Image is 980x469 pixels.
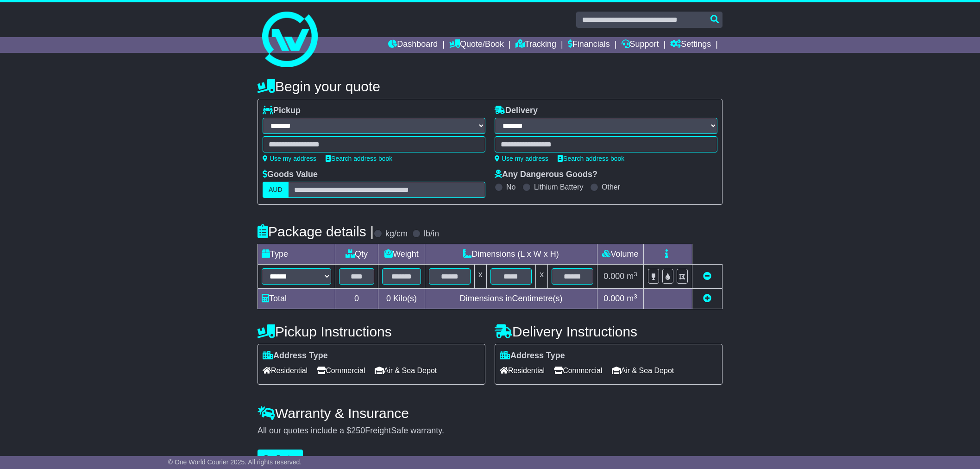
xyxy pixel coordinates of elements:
label: Goods Value [263,170,318,180]
button: Get Quotes [258,450,303,466]
td: Qty [335,244,378,265]
label: Any Dangerous Goods? [495,170,597,180]
span: 0 [386,294,391,303]
span: Commercial [317,363,365,378]
td: Volume [597,244,643,265]
a: Quote/Book [449,37,504,53]
label: Address Type [500,351,565,361]
td: 0 [335,289,378,309]
a: Use my address [263,155,316,162]
label: Other [602,183,620,191]
a: Support [622,37,659,53]
span: Residential [263,363,308,378]
td: x [474,265,486,289]
label: kg/cm [385,229,408,239]
a: Remove this item [703,272,711,281]
span: 250 [351,426,365,435]
a: Search address book [326,155,392,162]
label: Pickup [263,106,301,116]
span: m [627,294,637,303]
span: 0.000 [603,294,624,303]
sup: 3 [634,293,637,300]
td: Total [258,289,335,309]
td: Dimensions in Centimetre(s) [425,289,597,309]
span: Air & Sea Depot [375,363,437,378]
label: No [506,183,515,191]
label: AUD [263,182,289,198]
a: Dashboard [388,37,438,53]
td: x [536,265,548,289]
h4: Package details | [258,224,374,239]
a: Add new item [703,294,711,303]
a: Settings [670,37,711,53]
sup: 3 [634,271,637,278]
h4: Warranty & Insurance [258,406,722,421]
div: All our quotes include a $ FreightSafe warranty. [258,426,722,436]
h4: Delivery Instructions [495,324,722,339]
a: Search address book [558,155,624,162]
a: Financials [568,37,610,53]
label: lb/in [424,229,439,239]
td: Weight [378,244,425,265]
a: Tracking [515,37,556,53]
td: Dimensions (L x W x H) [425,244,597,265]
span: Air & Sea Depot [612,363,674,378]
td: Type [258,244,335,265]
h4: Begin your quote [258,79,722,94]
h4: Pickup Instructions [258,324,485,339]
td: Kilo(s) [378,289,425,309]
span: Residential [500,363,545,378]
label: Lithium Battery [534,183,584,191]
label: Delivery [495,106,538,116]
span: m [627,272,637,281]
a: Use my address [495,155,548,162]
span: © One World Courier 2025. All rights reserved. [168,458,302,466]
label: Address Type [263,351,328,361]
span: 0.000 [603,272,624,281]
span: Commercial [554,363,602,378]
